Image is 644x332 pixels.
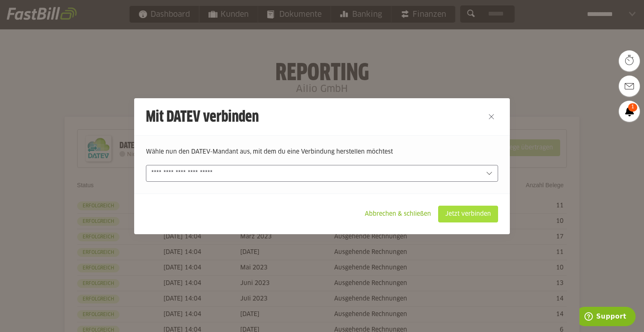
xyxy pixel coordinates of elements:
p: Wähle nun den DATEV-Mandant aus, mit dem du eine Verbindung herstellen möchtest [146,147,498,157]
iframe: Öffnet ein Widget, in dem Sie weitere Informationen finden [579,307,636,328]
span: 1 [628,103,637,112]
sl-button: Abbrechen & schließen [358,206,438,222]
sl-button: Jetzt verbinden [438,206,498,222]
a: 1 [619,101,640,122]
